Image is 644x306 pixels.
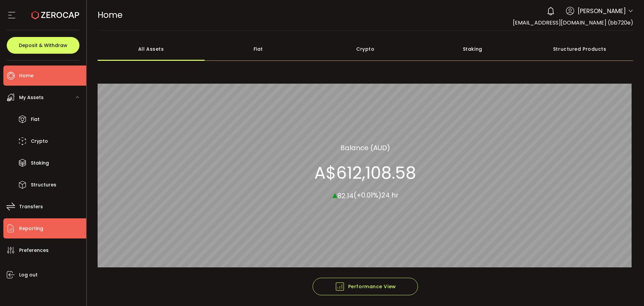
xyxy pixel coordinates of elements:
section: Balance (AUD) [340,142,390,152]
div: All Assets [98,37,205,61]
span: Deposit & Withdraw [19,43,67,48]
span: Log out [19,270,38,280]
span: Fiat [31,115,40,124]
span: Crypto [31,136,48,146]
span: 24 hr [381,190,398,200]
div: Staking [419,37,526,61]
span: 82.14 [337,191,354,200]
span: Preferences [19,246,49,255]
span: Transfers [19,202,43,212]
span: Structures [31,180,56,190]
span: [EMAIL_ADDRESS][DOMAIN_NAME] (bb720e) [513,19,633,27]
span: Performance View [335,281,396,292]
section: A$612,108.58 [314,163,416,183]
span: Home [98,9,122,21]
iframe: Chat Widget [610,274,644,306]
button: Deposit & Withdraw [7,37,79,54]
span: Home [19,71,34,81]
div: Fiat [205,37,312,61]
div: Crypto [312,37,419,61]
div: Structured Products [526,37,634,61]
button: Performance View [313,278,418,295]
span: (+0.01%) [354,190,381,200]
span: Reporting [19,224,43,233]
span: My Assets [19,93,44,102]
span: [PERSON_NAME] [578,6,626,15]
span: ▴ [332,187,337,202]
span: Staking [31,158,49,168]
